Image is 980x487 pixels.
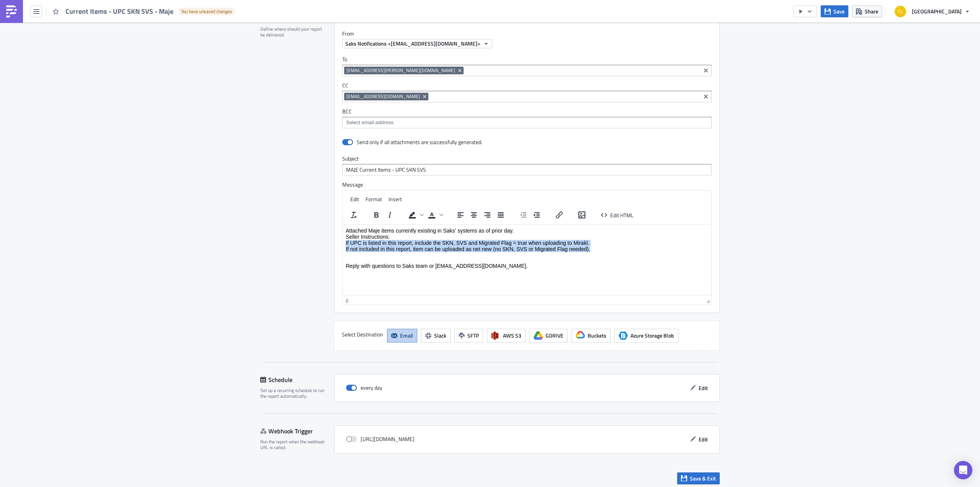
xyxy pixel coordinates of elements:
[342,181,712,188] label: Message
[346,67,455,74] span: [EMAIL_ADDRESS][PERSON_NAME][DOMAIN_NAME]
[387,329,417,343] button: Email
[894,5,907,18] img: Avatar
[421,93,428,100] button: Remove Tag
[344,119,709,126] input: Select em ail add ress
[553,210,566,220] button: Insert/edit link
[346,382,382,394] div: every day
[630,331,674,339] span: Azure Storage Blob
[181,8,232,15] span: You have unsaved changes
[346,433,415,445] div: [URL][DOMAIN_NAME]
[699,384,708,392] span: Edit
[619,331,628,340] span: Azure Storage Blob
[342,329,383,340] label: Select Destination
[400,331,413,339] span: Email
[65,7,174,16] span: Current Items - UPC SKN SVS - Maje
[366,195,382,203] span: Format
[260,439,329,451] div: Run the report when the webhook URL is called.
[467,210,480,220] button: Align center
[699,435,708,443] span: Edit
[342,56,712,63] label: To
[342,155,712,162] label: Subject
[686,382,712,394] button: Edit
[530,210,543,220] button: Increase indent
[260,387,329,399] div: Set up a recurring schedule to run the report automatically.
[852,5,882,17] button: Share
[345,39,480,48] span: Saks Notifications <[EMAIL_ADDRESS][DOMAIN_NAME]>
[572,329,611,343] button: Buckets
[342,39,492,48] button: Saks Notifications <[EMAIL_ADDRESS][DOMAIN_NAME]>
[701,66,710,75] button: Clear selected items
[481,210,494,220] button: Align right
[342,30,719,37] label: From
[703,295,711,305] div: Resize
[350,195,359,203] span: Edit
[260,374,334,385] div: Schedule
[890,3,974,20] button: [GEOGRAPHIC_DATA]
[487,329,526,343] button: AWS S3
[610,211,634,219] span: Edit HTML
[346,296,348,304] div: p
[546,331,563,339] span: GDRIVE
[833,7,844,15] span: Save
[434,331,446,339] span: Slack
[865,7,878,15] span: Share
[912,7,962,15] span: [GEOGRAPHIC_DATA]
[454,210,467,220] button: Align left
[260,425,334,437] div: Webhook Trigger
[347,210,360,220] button: Clear formatting
[421,329,451,343] button: Slack
[425,210,444,220] div: Text color
[517,210,530,220] button: Decrease indent
[357,139,482,146] div: Send only if all attachments are successfully generated.
[260,26,325,38] div: Define where should your report be delivered.
[342,108,712,115] label: BCC
[457,67,464,74] button: Remove Tag
[370,210,383,220] button: Bold
[494,210,507,220] button: Justify
[529,329,568,343] button: GDRIVE
[346,93,420,100] span: [EMAIL_ADDRESS][DOMAIN_NAME]
[701,92,710,101] button: Clear selected items
[588,331,606,339] span: Buckets
[677,472,720,484] button: Save & Exit
[389,195,402,203] span: Insert
[954,461,972,479] div: Open Intercom Messenger
[614,329,678,343] button: Azure Storage BlobAzure Storage Blob
[503,331,521,339] span: AWS S3
[467,331,479,339] span: SFTP
[406,210,425,220] div: Background color
[690,474,716,482] span: Save & Exit
[342,82,712,89] label: CC
[343,225,711,295] iframe: Rich Text Area
[821,5,848,17] button: Save
[598,210,637,220] button: Edit HTML
[686,433,712,445] button: Edit
[383,210,396,220] button: Italic
[5,5,18,18] img: PushMetrics
[575,210,588,220] button: Insert/edit image
[454,329,483,343] button: SFTP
